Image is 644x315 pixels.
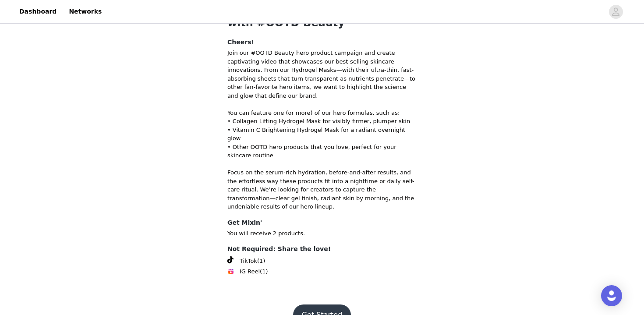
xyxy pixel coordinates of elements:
h4: Cheers! [227,38,417,47]
span: TikTok [240,257,257,265]
a: Dashboard [14,2,62,21]
p: Join our #OOTD Beauty hero product campaign and create captivating video that showcases our best-... [227,49,417,211]
h4: Get Mixin' [227,218,417,227]
h4: Not Required: Share the love! [227,244,417,254]
div: avatar [612,5,620,19]
span: (1) [260,267,268,276]
span: (1) [257,257,265,265]
a: Networks [64,2,107,21]
span: IG Reel [240,267,260,276]
div: Open Intercom Messenger [601,285,622,306]
p: You will receive 2 products. [227,229,417,238]
img: Instagram Reels Icon [227,268,234,275]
